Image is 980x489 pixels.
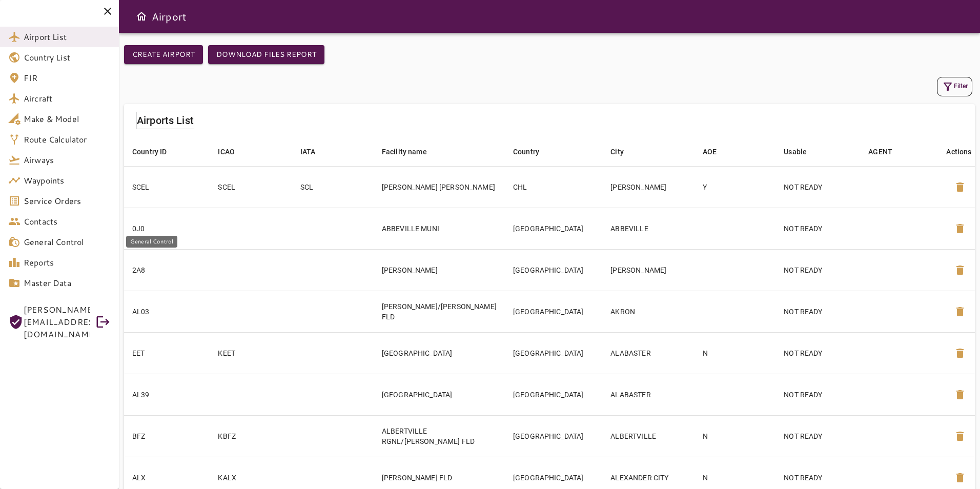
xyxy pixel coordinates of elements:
td: ALBERTVILLE RGNL/[PERSON_NAME] FLD [374,415,505,457]
span: AGENT [868,146,906,158]
span: Make & Model [24,113,111,125]
span: Airways [24,154,111,166]
div: Country ID [132,146,167,158]
td: ABBEVILLE [602,208,695,249]
div: ICAO [218,146,235,158]
td: [GEOGRAPHIC_DATA] [505,332,602,374]
span: Country List [24,51,111,64]
p: NOT READY [784,473,852,483]
button: Delete Airport [948,341,972,365]
span: AOE [703,146,730,158]
td: AKRON [602,291,695,332]
td: SCL [292,166,374,208]
td: BFZ [124,415,210,457]
div: Facility name [382,146,427,158]
td: [GEOGRAPHIC_DATA] [374,374,505,415]
td: [PERSON_NAME] [602,166,695,208]
div: AOE [703,146,717,158]
td: [PERSON_NAME]/[PERSON_NAME] FLD [374,291,505,332]
span: delete [954,472,966,484]
button: Delete Airport [948,299,972,324]
td: [GEOGRAPHIC_DATA] [505,415,602,457]
div: AGENT [868,146,892,158]
p: NOT READY [784,182,852,192]
span: Usable [784,146,820,158]
p: NOT READY [784,390,852,400]
span: IATA [300,146,329,158]
td: [GEOGRAPHIC_DATA] [505,249,602,291]
td: 0J0 [124,208,210,249]
span: Contacts [24,215,111,228]
span: Master Data [24,277,111,289]
td: ALABASTER [602,332,695,374]
span: delete [954,430,966,442]
div: Country [513,146,539,158]
span: delete [954,389,966,401]
td: CHL [505,166,602,208]
span: delete [954,222,966,235]
span: Airport List [24,31,111,43]
div: Usable [784,146,807,158]
button: Filter [937,77,972,96]
span: Service Orders [24,195,111,207]
td: SCEL [124,166,210,208]
td: ALBERTVILLE [602,415,695,457]
span: delete [954,347,966,359]
button: Delete Airport [948,216,972,241]
td: [PERSON_NAME] [PERSON_NAME] [374,166,505,208]
td: SCEL [210,166,292,208]
td: [GEOGRAPHIC_DATA] [374,332,505,374]
span: Waypoints [24,174,111,187]
td: [GEOGRAPHIC_DATA] [505,208,602,249]
p: NOT READY [784,223,852,234]
td: [PERSON_NAME] [602,249,695,291]
span: [PERSON_NAME][EMAIL_ADDRESS][DOMAIN_NAME] [24,303,90,340]
div: General Control [126,236,177,248]
button: Create airport [124,45,203,64]
span: Facility name [382,146,440,158]
p: NOT READY [784,307,852,317]
button: Delete Airport [948,382,972,407]
td: KEET [210,332,292,374]
td: 2A8 [124,249,210,291]
h6: Airport [152,8,187,25]
span: delete [954,181,966,193]
button: Download Files Report [208,45,324,64]
td: N [695,415,775,457]
td: AL39 [124,374,210,415]
p: NOT READY [784,431,852,441]
td: EET [124,332,210,374]
td: Y [695,166,775,208]
span: Country ID [132,146,180,158]
td: [PERSON_NAME] [374,249,505,291]
td: AL03 [124,291,210,332]
td: ABBEVILLE MUNI [374,208,505,249]
button: Delete Airport [948,424,972,449]
span: delete [954,305,966,318]
span: Country [513,146,553,158]
td: KBFZ [210,415,292,457]
p: NOT READY [784,265,852,275]
td: [GEOGRAPHIC_DATA] [505,291,602,332]
h6: Airports List [137,112,194,129]
button: Delete Airport [948,258,972,282]
div: City [610,146,624,158]
td: ALABASTER [602,374,695,415]
span: City [610,146,637,158]
p: NOT READY [784,348,852,358]
span: Reports [24,256,111,269]
span: General Control [24,236,111,248]
button: Open drawer [131,6,152,27]
span: Route Calculator [24,133,111,146]
span: ICAO [218,146,248,158]
span: FIR [24,72,111,84]
td: N [695,332,775,374]
span: delete [954,264,966,276]
span: Aircraft [24,92,111,105]
button: Delete Airport [948,175,972,199]
div: IATA [300,146,316,158]
td: [GEOGRAPHIC_DATA] [505,374,602,415]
